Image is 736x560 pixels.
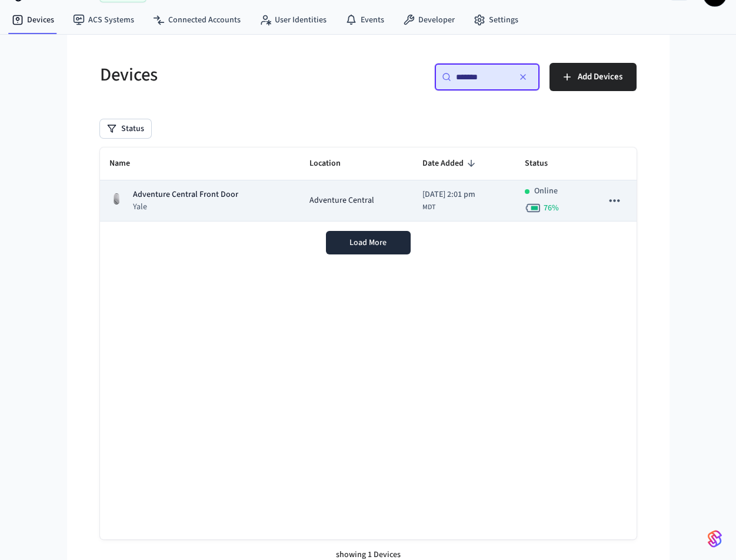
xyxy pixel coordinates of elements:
[336,9,394,31] a: Events
[534,185,558,197] p: Online
[109,155,145,173] span: Name
[525,155,563,173] span: Status
[2,9,64,31] a: Devices
[100,147,637,222] table: sticky table
[464,9,528,31] a: Settings
[309,155,356,173] span: Location
[422,202,435,213] span: MDT
[309,195,374,207] span: Adventure Central
[708,529,722,548] img: SeamLogoGradient.69752ec5.svg
[422,189,475,201] span: [DATE] 2:01 pm
[326,231,411,254] button: Load More
[100,119,151,138] button: Status
[100,63,361,87] h5: Devices
[422,155,479,173] span: Date Added
[578,69,622,85] span: Add Devices
[109,192,124,206] img: August Wifi Smart Lock 3rd Gen, Silver, Front
[544,202,559,214] span: 76 %
[133,189,238,201] p: Adventure Central Front Door
[144,9,250,31] a: Connected Accounts
[250,9,336,31] a: User Identities
[349,237,387,249] span: Load More
[422,189,475,213] div: America/Denver
[133,201,238,213] p: Yale
[394,9,464,31] a: Developer
[549,63,637,91] button: Add Devices
[64,9,144,31] a: ACS Systems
